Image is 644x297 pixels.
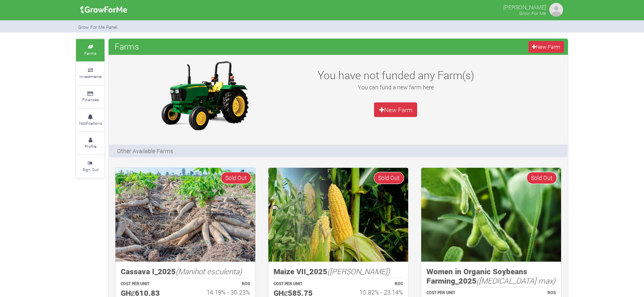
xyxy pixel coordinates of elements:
[529,41,564,53] a: New Farm
[274,267,403,276] h5: Maize VII_2025
[85,143,96,149] small: Profile
[176,266,242,276] i: (Manihot esculenta)
[115,168,255,262] img: growforme image
[117,147,173,155] p: Other Available Farms
[519,10,546,16] small: Grow For Me
[79,74,102,79] small: Investments
[113,38,141,54] span: Farms
[121,281,178,287] p: COST PER UNIT
[374,172,404,184] span: Sold Out
[79,120,102,126] small: Notifications
[274,281,331,287] p: COST PER UNIT
[76,132,104,154] a: Profile
[121,267,250,276] h5: Cassava I_2025
[346,281,403,287] p: ROS
[268,168,408,262] img: growforme image
[426,267,556,285] h5: Women in Organic Soybeans Farming_2025
[426,290,484,296] p: COST PER UNIT
[503,2,546,11] p: [PERSON_NAME]
[221,172,251,184] span: Sold Out
[76,86,104,108] a: Finances
[193,281,250,287] p: ROS
[498,290,556,296] p: ROS
[83,167,98,172] small: Sign Out
[421,168,561,262] img: growforme image
[307,69,484,82] h3: You have not funded any Farm(s)
[193,288,250,296] h6: 14.19% - 30.23%
[84,50,96,56] small: Farms
[527,172,557,184] span: Sold Out
[327,266,390,276] i: ([PERSON_NAME])
[76,39,104,61] a: Farms
[346,288,403,296] h6: 10.82% - 23.14%
[476,275,555,286] i: ([MEDICAL_DATA] max)
[78,24,117,30] small: Grow For Me Panel
[76,62,104,85] a: Investments
[76,155,104,178] a: Sign Out
[307,83,484,91] p: You can fund a new farm here
[374,102,417,117] a: New Farm
[82,97,99,102] small: Finances
[548,2,564,18] img: growforme image
[76,109,104,131] a: Notifications
[154,59,255,132] img: growforme image
[78,2,130,18] img: growforme image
